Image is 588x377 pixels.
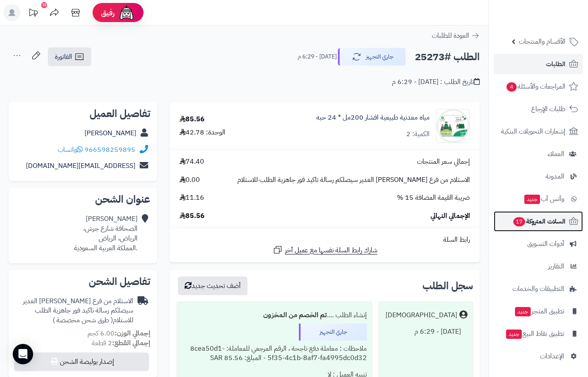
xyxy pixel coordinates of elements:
[273,245,377,255] a: شارك رابط السلة نفسها مع عميل آخر
[432,31,469,41] span: العودة للطلبات
[112,338,150,348] strong: إجمالي القطع:
[74,214,138,253] div: [PERSON_NAME] الصحافة شارع جرش، الرياض، الرياض .المملكة العربية السعودية
[182,341,367,367] div: ملاحظات : معاملة دفع ناجحة ، الرقم المرجعي للمعاملة: 8cea50d1-5f35-4c1b-8af7-fa4995dc0d32 - المبل...
[41,2,47,8] div: 10
[237,175,470,185] span: الاستلام من فرع [PERSON_NAME] الغدير سيصلكم رسالة تاكيد فور جاهزية الطلب للاستلام
[540,350,564,362] span: الإعدادات
[514,305,564,317] span: تطبيق المتجر
[15,276,150,287] h2: تفاصيل الشحن
[180,114,205,124] div: 85.56
[436,109,470,143] img: 1746306693-WhatsApp%20Image%202025-05-04%20at%2012.04.03%20AM-90x90.jpeg
[506,81,565,92] span: المراجعات والأسئلة
[392,77,480,87] div: تاريخ الطلب : [DATE] - 6:29 م
[513,217,525,226] span: 17
[26,161,135,171] a: [EMAIL_ADDRESS][DOMAIN_NAME]
[494,346,583,366] a: الإعدادات
[415,48,480,66] h2: الطلب #25273
[15,194,150,204] h2: عنوان الشحن
[512,283,564,295] span: التطبيقات والخدمات
[494,99,583,119] a: طلبات الإرجاع
[494,256,583,276] a: التقارير
[494,324,583,344] a: تطبيق نقاط البيعجديد
[298,53,337,61] small: [DATE] - 6:29 م
[384,324,467,340] div: [DATE] - 6:29 م
[385,310,457,320] div: [DEMOGRAPHIC_DATA]
[338,48,406,66] button: جاري التجهيز
[506,330,522,339] span: جديد
[494,121,583,142] a: إشعارات التحويلات البنكية
[494,189,583,209] a: وآتس آبجديد
[180,175,200,185] span: 0.00
[180,128,225,137] div: الوحدة: 42.78
[299,324,367,341] div: جاري التجهيز
[512,215,565,227] span: السلات المتروكة
[23,4,44,23] a: تحديثات المنصة
[501,126,565,137] span: إشعارات التحويلات البنكية
[548,148,564,160] span: العملاء
[115,328,150,338] strong: إجمالي الوزن:
[285,246,377,255] span: شارك رابط السلة نفسها مع عميل آخر
[531,103,565,115] span: طلبات الإرجاع
[494,76,583,97] a: المراجعات والأسئلة4
[519,36,565,47] span: الأقسام والمنتجات
[494,279,583,299] a: التطبيقات والخدمات
[15,109,150,119] h2: تفاصيل العميل
[173,235,476,245] div: رابط السلة
[14,352,149,371] button: إصدار بوليصة الشحن
[422,281,473,291] h3: سجل الطلب
[84,128,136,138] a: [PERSON_NAME]
[92,338,150,348] small: 2 قطعة
[48,47,91,66] a: الفاتورة
[494,166,583,187] a: المدونة
[494,54,583,74] a: الطلبات
[494,301,583,321] a: تطبيق المتجرجديد
[430,211,470,221] span: الإجمالي النهائي
[118,4,135,21] img: ai-face.png
[397,193,470,203] span: ضريبة القيمة المضافة 15 %
[406,129,430,139] div: الكمية: 2
[316,113,430,123] a: مياه معدنية طبيعية افشار 200مل * 24 حبه
[178,276,248,295] button: أضف تحديث جديد
[58,145,83,155] a: واتساب
[546,170,564,182] span: المدونة
[523,193,564,205] span: وآتس آب
[101,8,115,18] span: رفيق
[515,307,531,316] span: جديد
[53,315,113,325] span: ( طرق شحن مخصصة )
[55,52,72,62] span: الفاتورة
[263,310,327,320] b: تم الخصم من المخزون
[182,307,367,324] div: إنشاء الطلب ....
[84,145,135,155] a: 966598259895
[505,328,564,340] span: تطبيق نقاط البيع
[494,234,583,254] a: أدوات التسويق
[546,58,565,70] span: الطلبات
[180,193,204,203] span: 11.16
[494,144,583,164] a: العملاء
[494,211,583,232] a: السلات المتروكة17
[432,31,480,41] a: العودة للطلبات
[15,296,133,326] div: الاستلام من فرع [PERSON_NAME] الغدير سيصلكم رسالة تاكيد فور جاهزية الطلب للاستلام
[87,328,150,338] small: 6.00 كجم
[527,238,564,250] span: أدوات التسويق
[180,211,205,221] span: 85.56
[180,157,204,167] span: 74.40
[548,260,564,272] span: التقارير
[417,157,470,167] span: إجمالي سعر المنتجات
[524,195,540,204] span: جديد
[13,344,33,364] div: Open Intercom Messenger
[506,82,517,92] span: 4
